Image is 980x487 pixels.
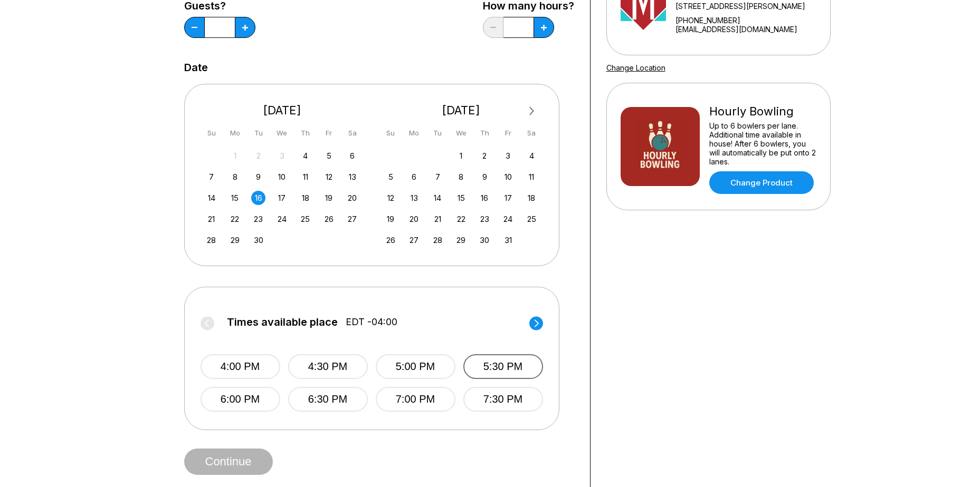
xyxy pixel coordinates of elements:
[501,191,515,205] div: Choose Friday, October 17th, 2025
[322,212,336,226] div: Choose Friday, September 26th, 2025
[431,212,445,226] div: Choose Tuesday, October 21st, 2025
[675,16,825,25] div: [PHONE_NUMBER]
[275,126,289,140] div: We
[288,387,368,412] button: 6:30 PM
[478,212,492,226] div: Choose Thursday, October 23rd, 2025
[431,191,445,205] div: Choose Tuesday, October 14th, 2025
[525,149,539,163] div: Choose Saturday, October 4th, 2025
[228,191,242,205] div: Choose Monday, September 15th, 2025
[322,191,336,205] div: Choose Friday, September 19th, 2025
[251,212,265,226] div: Choose Tuesday, September 23rd, 2025
[454,126,468,140] div: We
[384,170,398,184] div: Choose Sunday, October 5th, 2025
[454,191,468,205] div: Choose Wednesday, October 15th, 2025
[478,233,492,247] div: Choose Thursday, October 30th, 2025
[345,212,359,226] div: Choose Saturday, September 27th, 2025
[184,62,208,73] label: Date
[454,233,468,247] div: Choose Wednesday, October 29th, 2025
[501,233,515,247] div: Choose Friday, October 31st, 2025
[525,170,539,184] div: Choose Saturday, October 11th, 2025
[478,191,492,205] div: Choose Thursday, October 16th, 2025
[228,170,242,184] div: Choose Monday, September 8th, 2025
[525,191,539,205] div: Choose Saturday, October 18th, 2025
[201,103,364,118] div: [DATE]
[204,191,218,205] div: Choose Sunday, September 14th, 2025
[525,212,539,226] div: Choose Saturday, October 25th, 2025
[322,149,336,163] div: Choose Friday, September 5th, 2025
[382,148,540,247] div: month 2025-10
[228,149,242,163] div: Not available Monday, September 1st, 2025
[384,191,398,205] div: Choose Sunday, October 12th, 2025
[345,191,359,205] div: Choose Saturday, September 20th, 2025
[501,170,515,184] div: Choose Friday, October 10th, 2025
[322,126,336,140] div: Fr
[454,212,468,226] div: Choose Wednesday, October 22nd, 2025
[407,233,421,247] div: Choose Monday, October 27th, 2025
[288,354,368,379] button: 4:30 PM
[322,170,336,184] div: Choose Friday, September 12th, 2025
[203,148,361,247] div: month 2025-09
[376,354,455,379] button: 5:00 PM
[407,126,421,140] div: Mo
[478,170,492,184] div: Choose Thursday, October 9th, 2025
[525,126,539,140] div: Sa
[201,354,280,379] button: 4:00 PM
[275,212,289,226] div: Choose Wednesday, September 24th, 2025
[275,149,289,163] div: Not available Wednesday, September 3rd, 2025
[675,2,825,11] div: [STREET_ADDRESS][PERSON_NAME]
[345,126,359,140] div: Sa
[501,212,515,226] div: Choose Friday, October 24th, 2025
[251,149,265,163] div: Not available Tuesday, September 2nd, 2025
[228,233,242,247] div: Choose Monday, September 29th, 2025
[251,191,265,205] div: Choose Tuesday, September 16th, 2025
[251,233,265,247] div: Choose Tuesday, September 30th, 2025
[204,233,218,247] div: Choose Sunday, September 28th, 2025
[431,126,445,140] div: Tu
[384,126,398,140] div: Su
[478,126,492,140] div: Th
[251,126,265,140] div: Tu
[384,233,398,247] div: Choose Sunday, October 26th, 2025
[345,170,359,184] div: Choose Saturday, September 13th, 2025
[606,63,665,72] a: Change Location
[275,170,289,184] div: Choose Wednesday, September 10th, 2025
[345,149,359,163] div: Choose Saturday, September 6th, 2025
[298,170,312,184] div: Choose Thursday, September 11th, 2025
[675,25,825,34] a: [EMAIL_ADDRESS][DOMAIN_NAME]
[227,316,338,328] span: Times available place
[463,354,543,379] button: 5:30 PM
[407,170,421,184] div: Choose Monday, October 6th, 2025
[384,212,398,226] div: Choose Sunday, October 19th, 2025
[454,170,468,184] div: Choose Wednesday, October 8th, 2025
[379,103,543,118] div: [DATE]
[454,149,468,163] div: Choose Wednesday, October 1st, 2025
[621,107,700,186] img: Hourly Bowling
[204,212,218,226] div: Choose Sunday, September 21st, 2025
[298,126,312,140] div: Th
[228,126,242,140] div: Mo
[204,170,218,184] div: Choose Sunday, September 7th, 2025
[275,191,289,205] div: Choose Wednesday, September 17th, 2025
[346,316,397,328] span: EDT -04:00
[709,171,814,194] a: Change Product
[298,149,312,163] div: Choose Thursday, September 4th, 2025
[709,104,816,119] div: Hourly Bowling
[376,387,455,412] button: 7:00 PM
[204,126,218,140] div: Su
[201,387,280,412] button: 6:00 PM
[431,170,445,184] div: Choose Tuesday, October 7th, 2025
[524,103,540,120] button: Next Month
[251,170,265,184] div: Choose Tuesday, September 9th, 2025
[298,212,312,226] div: Choose Thursday, September 25th, 2025
[478,149,492,163] div: Choose Thursday, October 2nd, 2025
[463,387,543,412] button: 7:30 PM
[501,126,515,140] div: Fr
[407,212,421,226] div: Choose Monday, October 20th, 2025
[228,212,242,226] div: Choose Monday, September 22nd, 2025
[501,149,515,163] div: Choose Friday, October 3rd, 2025
[407,191,421,205] div: Choose Monday, October 13th, 2025
[298,191,312,205] div: Choose Thursday, September 18th, 2025
[431,233,445,247] div: Choose Tuesday, October 28th, 2025
[709,121,816,166] div: Up to 6 bowlers per lane. Additional time available in house! After 6 bowlers, you will automatic...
